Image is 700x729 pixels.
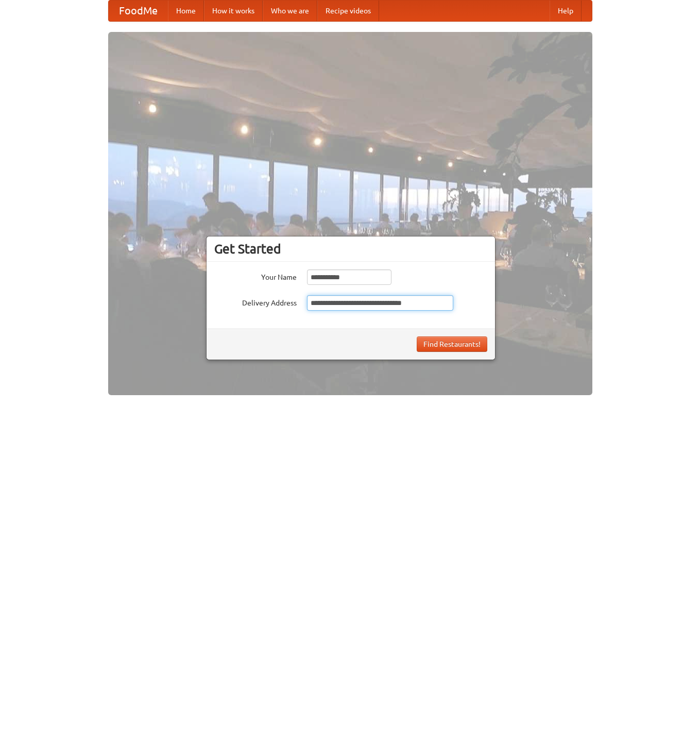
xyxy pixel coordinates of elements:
a: Who we are [263,1,317,21]
a: How it works [204,1,263,21]
h3: Get Started [214,241,487,257]
a: Home [168,1,204,21]
button: Find Restaurants! [417,336,487,352]
label: Delivery Address [214,295,297,308]
a: Recipe videos [317,1,379,21]
a: FoodMe [109,1,168,21]
a: Help [550,1,582,21]
label: Your Name [214,269,297,282]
